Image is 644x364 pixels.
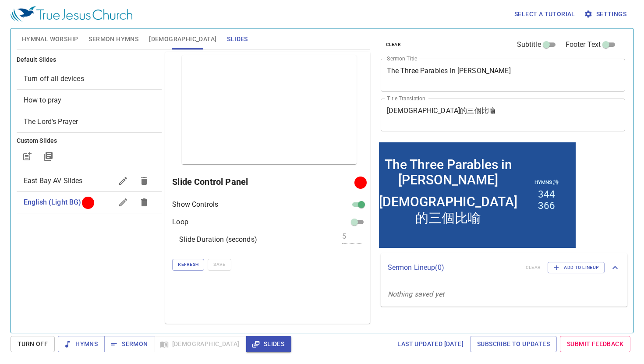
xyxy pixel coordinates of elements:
span: Refresh [178,261,198,269]
span: [DEMOGRAPHIC_DATA] [149,34,216,45]
span: [object Object] [24,96,62,104]
span: Hymnal Worship [22,34,78,45]
h6: Custom Slides [17,136,162,146]
span: Subscribe to Updates [477,339,550,350]
span: Last updated [DATE] [397,339,464,350]
a: Last updated [DATE] [394,336,467,352]
p: Show Controls [172,199,218,210]
span: Footer Text [566,39,601,50]
a: Submit Feedback [560,336,630,352]
span: Select a tutorial [514,9,575,20]
textarea: The Three Parables in [PERSON_NAME] [387,67,619,83]
span: Slides [253,339,284,350]
span: Turn Off [18,339,48,350]
p: Sermon Lineup ( 0 ) [388,262,519,273]
h6: Default Slides [17,55,162,65]
i: Nothing saved yet [388,290,445,298]
button: Refresh [172,259,204,270]
div: English (Light BG) [17,192,162,213]
button: Slides [246,336,291,352]
span: Submit Feedback [567,339,623,350]
textarea: [DEMOGRAPHIC_DATA]的三個比喻 [387,106,619,123]
span: Settings [586,9,626,20]
span: clear [386,41,401,49]
button: Turn Off [11,336,55,352]
button: clear [381,39,407,50]
button: Hymns [58,336,105,352]
span: Add to Lineup [553,264,599,272]
button: Sermon [104,336,155,352]
button: Add to Lineup [548,262,605,273]
span: Slides [227,34,248,45]
h6: Slide Control Panel [172,175,357,189]
span: [object Object] [24,74,84,83]
span: East Bay AV Slides [24,177,83,185]
button: Settings [582,6,630,22]
iframe: from-child [377,141,577,250]
img: True Jesus Church [11,6,132,22]
div: Sermon Lineup(0)clearAdd to Lineup [381,253,628,282]
span: Hymns [65,339,98,350]
p: Loop [172,217,188,227]
p: Slide Duration (seconds) [179,234,257,245]
span: Subtitle [517,39,541,50]
button: Select a tutorial [511,6,579,22]
div: East Bay AV Slides [17,170,162,191]
div: Turn off all devices [17,68,162,89]
span: [object Object] [24,117,78,126]
span: Sermon [111,339,148,350]
div: The Lord's Prayer [17,111,162,132]
a: Subscribe to Updates [470,336,557,352]
div: How to pray [17,90,162,111]
span: English (Light BG) [24,198,81,206]
span: Sermon Hymns [88,34,138,45]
